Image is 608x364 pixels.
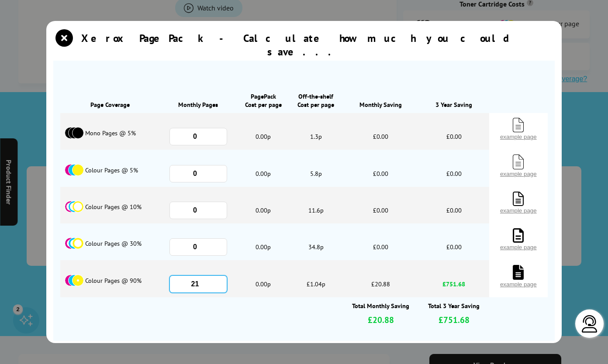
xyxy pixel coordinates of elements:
span: Total Monthly Saving [342,297,419,330]
img: 10% page sample [513,192,524,206]
span: Colour Pages @ 90% [65,275,155,286]
button: example page [497,117,539,141]
img: 30% page sample [513,228,524,243]
span: £20.88 [347,314,415,325]
span: example page [500,244,537,251]
span: £0.00 [342,187,419,223]
span: example page [500,134,537,140]
span: £20.88 [342,260,419,297]
span: £0.00 [419,187,489,223]
span: Total 3 Year Saving [419,297,489,330]
span: Off-the-shelf Cost per page [290,88,342,113]
span: £0.00 [419,223,489,260]
span: example page [500,207,537,214]
span: Colour Pages @ 5% [65,164,155,176]
span: £751.68 [423,314,484,325]
span: 3 Year Saving [419,88,489,113]
button: close modal [58,31,71,45]
span: 0.00p [237,187,290,223]
img: user-headset-light.svg [581,315,598,333]
span: 11.6p [290,187,342,223]
span: Colour Pages @ 10% [65,201,155,213]
span: Page Coverage [60,88,160,113]
span: example page [500,171,537,177]
span: 0.00p [237,260,290,297]
span: 0.00p [237,113,290,150]
span: £0.00 [419,150,489,186]
div: Xerox PagePack - Calculate how much you could save... [53,31,555,58]
img: 90% page sample [513,265,524,279]
input: Enter Page Count [169,275,227,293]
input: Enter Page Count [169,128,227,145]
span: 0.00p [237,223,290,260]
span: £0.00 [342,113,419,150]
span: £0.00 [419,113,489,150]
button: example page [497,264,539,288]
button: example page [497,154,539,177]
span: 1.3p [290,113,342,150]
input: Enter Page Count [169,238,227,256]
span: £0.00 [342,150,419,186]
img: 5% page sample [513,155,524,169]
span: £751.68 [419,260,489,297]
img: 5% page sample [513,118,524,132]
span: 5.8p [290,150,342,186]
span: 0.00p [237,150,290,186]
span: PagePack Cost per page [237,88,290,113]
button: example page [497,191,539,214]
span: Colour Pages @ 30% [65,237,155,249]
span: Monthly Saving [342,88,419,113]
span: Mono Pages @ 5% [65,127,155,139]
button: example page [497,228,539,251]
span: £1.04p [290,260,342,297]
span: Monthly Pages [160,88,237,113]
span: 34.8p [290,223,342,260]
input: Enter Page Count [169,165,227,182]
input: Enter Page Count [169,202,227,219]
span: example page [500,281,537,288]
span: £0.00 [342,223,419,260]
